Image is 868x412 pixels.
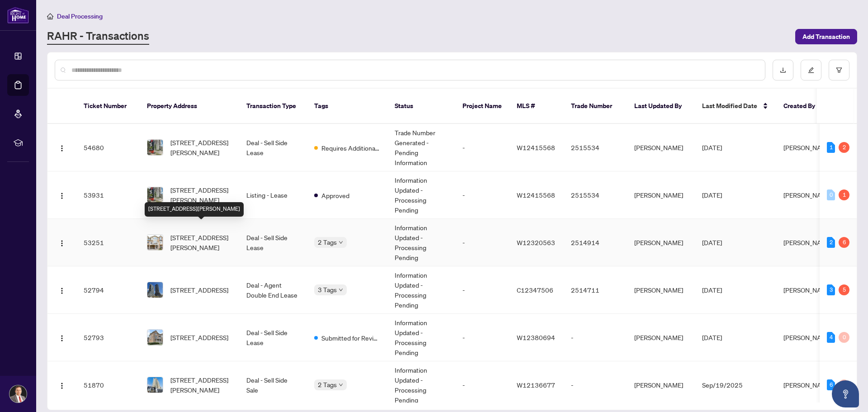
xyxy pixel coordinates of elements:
td: 2515534 [564,171,627,219]
td: 2514711 [564,266,627,314]
td: [PERSON_NAME] [627,219,695,266]
th: Status [387,89,455,124]
td: - [564,314,627,361]
td: Listing - Lease [239,171,307,219]
img: Logo [58,335,66,342]
span: Submitted for Review [321,333,380,343]
div: 2 [839,142,849,153]
img: Logo [58,192,66,199]
span: W12380694 [517,333,555,341]
button: Logo [55,330,69,345]
span: [STREET_ADDRESS] [170,285,228,295]
td: Information Updated - Processing Pending [387,219,455,266]
span: [STREET_ADDRESS] [170,332,228,342]
img: thumbnail-img [147,282,163,298]
td: [PERSON_NAME] [627,171,695,219]
span: download [780,67,786,73]
td: 52793 [76,314,140,361]
th: Ticket Number [76,89,140,124]
button: Logo [55,283,69,297]
span: [DATE] [702,333,722,341]
img: thumbnail-img [147,140,163,155]
td: Trade Number Generated - Pending Information [387,124,455,171]
span: W12136677 [517,381,555,389]
span: down [339,383,343,387]
td: Information Updated - Processing Pending [387,361,455,409]
span: W12415568 [517,191,555,199]
td: 51870 [76,361,140,409]
span: [PERSON_NAME] [783,286,832,294]
td: Deal - Agent Double End Lease [239,266,307,314]
span: [PERSON_NAME] [783,333,832,341]
span: down [339,288,343,292]
a: RAHR - Transactions [47,28,149,45]
div: 0 [839,332,849,343]
span: [PERSON_NAME] [783,191,832,199]
td: - [455,314,509,361]
div: 6 [827,379,835,390]
span: [DATE] [702,286,722,294]
span: Add Transaction [802,29,850,44]
span: [PERSON_NAME] [783,381,832,389]
span: Requires Additional Docs [321,143,380,153]
img: thumbnail-img [147,235,163,250]
span: W12320563 [517,238,555,246]
td: Information Updated - Processing Pending [387,314,455,361]
th: Trade Number [564,89,627,124]
span: [DATE] [702,143,722,152]
button: edit [801,60,821,81]
button: filter [829,60,849,81]
button: Add Transaction [795,29,857,44]
td: - [455,124,509,171]
td: Deal - Sell Side Lease [239,219,307,266]
button: download [773,60,793,81]
span: Last Modified Date [702,101,757,111]
th: Last Modified Date [695,89,776,124]
td: 53931 [76,171,140,219]
div: 3 [827,284,835,295]
span: [PERSON_NAME] [783,143,832,152]
img: logo [7,7,29,24]
th: Property Address [140,89,239,124]
span: Sep/19/2025 [702,381,743,389]
span: Approved [321,190,349,200]
th: Transaction Type [239,89,307,124]
span: [PERSON_NAME] [783,238,832,246]
div: 2 [827,237,835,248]
span: [DATE] [702,191,722,199]
div: 5 [839,284,849,295]
img: thumbnail-img [147,330,163,345]
img: thumbnail-img [147,377,163,393]
span: 2 Tags [318,237,337,247]
span: C12347506 [517,286,553,294]
td: - [455,171,509,219]
td: [PERSON_NAME] [627,124,695,171]
td: Information Updated - Processing Pending [387,266,455,314]
div: [STREET_ADDRESS][PERSON_NAME] [145,202,244,217]
td: 53251 [76,219,140,266]
span: [STREET_ADDRESS][PERSON_NAME] [170,137,232,157]
td: 2515534 [564,124,627,171]
span: filter [836,67,842,73]
div: 0 [839,379,849,390]
img: thumbnail-img [147,187,163,203]
span: home [47,13,53,19]
td: - [455,266,509,314]
img: Logo [58,145,66,152]
td: Information Updated - Processing Pending [387,171,455,219]
span: [STREET_ADDRESS][PERSON_NAME] [170,375,232,395]
div: 4 [827,332,835,343]
span: 2 Tags [318,379,337,390]
th: Tags [307,89,387,124]
span: [STREET_ADDRESS][PERSON_NAME] [170,185,232,205]
td: - [455,219,509,266]
div: 6 [839,237,849,248]
img: Logo [58,240,66,247]
div: 1 [827,142,835,153]
td: - [564,361,627,409]
div: 1 [839,189,849,200]
td: 52794 [76,266,140,314]
td: Deal - Sell Side Sale [239,361,307,409]
td: [PERSON_NAME] [627,314,695,361]
div: 0 [827,189,835,200]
